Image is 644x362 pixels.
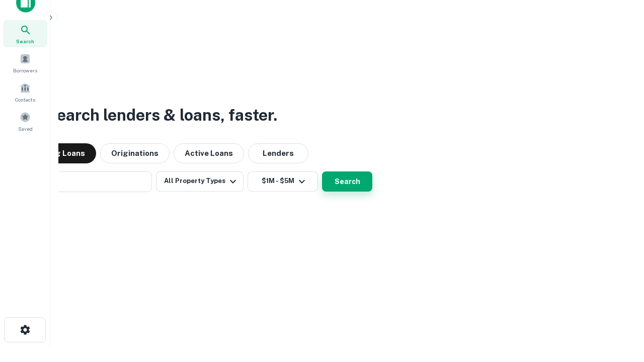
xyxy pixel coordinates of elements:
[174,143,244,163] button: Active Loans
[100,143,170,163] button: Originations
[3,20,47,47] a: Search
[248,171,318,192] button: $1M - $5M
[594,282,644,330] iframe: Chat Widget
[3,78,47,106] a: Contacts
[13,66,37,74] span: Borrowers
[156,171,244,192] button: All Property Types
[3,49,47,76] a: Borrowers
[46,103,277,127] h3: Search lenders & loans, faster.
[322,171,372,192] button: Search
[16,37,34,45] span: Search
[248,143,308,163] button: Lenders
[15,96,35,104] span: Contacts
[3,108,47,135] a: Saved
[18,125,33,133] span: Saved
